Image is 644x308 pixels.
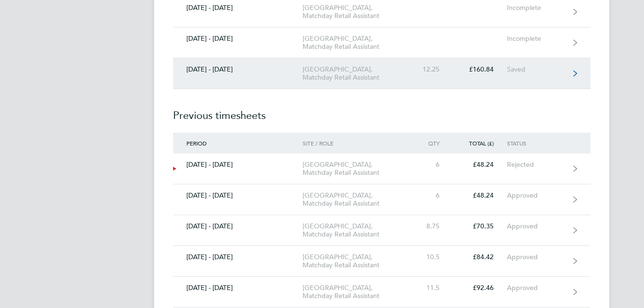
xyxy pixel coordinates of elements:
div: [DATE] - [DATE] [173,161,303,169]
div: [DATE] - [DATE] [173,222,303,230]
div: £70.35 [453,222,507,230]
div: [DATE] - [DATE] [173,4,303,12]
a: [DATE] - [DATE][GEOGRAPHIC_DATA], Matchday Retail Assistant6£48.24Approved [173,184,590,215]
span: Period [186,139,207,147]
div: Incomplete [507,35,565,43]
div: [GEOGRAPHIC_DATA], Matchday Retail Assistant [303,253,411,269]
div: 11.5 [411,284,453,292]
a: [DATE] - [DATE][GEOGRAPHIC_DATA], Matchday Retail Assistant6£48.24Rejected [173,154,590,184]
div: [DATE] - [DATE] [173,191,303,199]
div: Qty [411,140,453,146]
a: [DATE] - [DATE][GEOGRAPHIC_DATA], Matchday Retail Assistant11.5£92.46Approved [173,277,590,308]
div: Approved [507,253,565,261]
div: [GEOGRAPHIC_DATA], Matchday Retail Assistant [303,35,411,51]
div: Status [507,140,565,146]
div: [GEOGRAPHIC_DATA], Matchday Retail Assistant [303,284,411,300]
div: Total (£) [453,140,507,146]
div: [GEOGRAPHIC_DATA], Matchday Retail Assistant [303,65,411,82]
a: [DATE] - [DATE][GEOGRAPHIC_DATA], Matchday Retail Assistant10.5£84.42Approved [173,246,590,277]
div: £160.84 [453,65,507,73]
a: [DATE] - [DATE][GEOGRAPHIC_DATA], Matchday Retail Assistant8.75£70.35Approved [173,215,590,246]
div: [GEOGRAPHIC_DATA], Matchday Retail Assistant [303,191,411,208]
a: [DATE] - [DATE][GEOGRAPHIC_DATA], Matchday Retail AssistantIncomplete [173,27,590,58]
div: Saved [507,65,565,73]
div: [DATE] - [DATE] [173,65,303,73]
div: £92.46 [453,284,507,292]
div: 6 [411,161,453,169]
h2: Previous timesheets [173,89,590,133]
div: 12.25 [411,65,453,73]
div: £48.24 [453,161,507,169]
div: 8.75 [411,222,453,230]
div: Approved [507,222,565,230]
div: Rejected [507,161,565,169]
div: [DATE] - [DATE] [173,35,303,43]
div: Incomplete [507,4,565,12]
div: 6 [411,191,453,199]
div: [DATE] - [DATE] [173,284,303,292]
div: [GEOGRAPHIC_DATA], Matchday Retail Assistant [303,222,411,238]
div: [DATE] - [DATE] [173,253,303,261]
div: [GEOGRAPHIC_DATA], Matchday Retail Assistant [303,161,411,177]
div: £48.24 [453,191,507,199]
div: £84.42 [453,253,507,261]
div: [GEOGRAPHIC_DATA], Matchday Retail Assistant [303,4,411,20]
div: 10.5 [411,253,453,261]
div: Approved [507,284,565,292]
a: [DATE] - [DATE][GEOGRAPHIC_DATA], Matchday Retail Assistant12.25£160.84Saved [173,58,590,89]
div: Approved [507,191,565,199]
div: Site / Role [303,140,411,146]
